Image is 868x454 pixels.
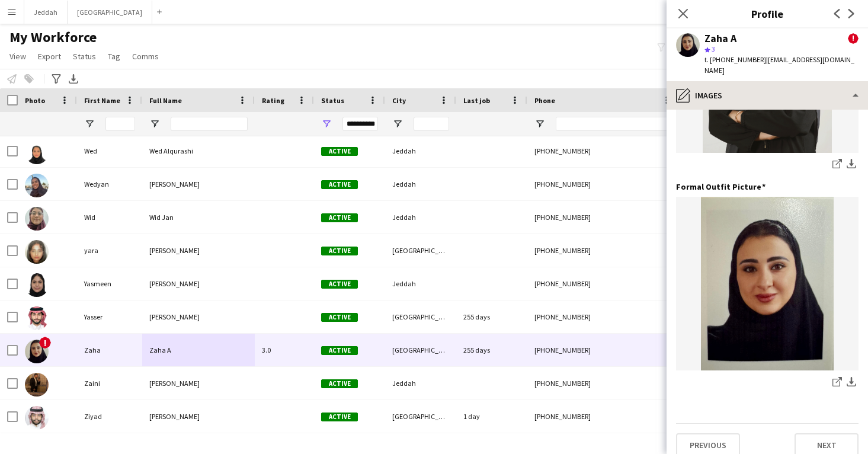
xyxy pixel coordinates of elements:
span: Status [321,96,344,105]
span: Active [321,213,358,222]
span: Active [321,147,358,156]
span: [PERSON_NAME] [149,312,200,321]
input: Phone Filter Input [556,117,672,131]
div: [PHONE_NUMBER] [527,201,679,234]
div: Yasser [77,300,142,333]
div: 255 days [456,334,527,366]
span: Comms [132,51,159,62]
div: Yasmeen [77,267,142,300]
div: [PHONE_NUMBER] [527,168,679,200]
span: Active [321,313,358,322]
div: [PHONE_NUMBER] [527,300,679,333]
div: Wed [77,135,142,167]
div: [GEOGRAPHIC_DATA] [385,400,456,433]
span: First Name [84,96,120,105]
input: City Filter Input [414,117,449,131]
div: [PHONE_NUMBER] [527,334,679,366]
div: 3.0 [255,334,314,366]
span: Photo [25,96,45,105]
app-action-btn: Advanced filters [49,72,63,86]
span: My Workforce [9,28,97,46]
img: Yasser Alkhamis [25,306,49,330]
div: [GEOGRAPHIC_DATA] [385,234,456,267]
div: Ziyad [77,400,142,433]
app-action-btn: Export XLSX [66,72,81,86]
span: t. [PHONE_NUMBER] [704,55,766,64]
span: Active [321,280,358,289]
span: ! [848,33,859,44]
span: | [EMAIL_ADDRESS][DOMAIN_NAME] [704,55,854,75]
span: Full Name [149,96,182,105]
span: Phone [534,96,555,105]
div: Zaini [77,367,142,399]
div: 255 days [456,300,527,333]
span: Active [321,379,358,388]
span: [PERSON_NAME] [149,379,200,388]
div: [PHONE_NUMBER] [527,234,679,267]
span: View [9,51,26,62]
button: Open Filter Menu [392,119,403,129]
img: Ziyad Altayib [25,406,49,430]
div: Jeddah [385,168,456,200]
div: [PHONE_NUMBER] [527,135,679,167]
a: Status [68,49,101,64]
a: Export [33,49,66,64]
a: View [5,49,31,64]
div: [GEOGRAPHIC_DATA] [385,300,456,333]
div: Zaha [77,334,142,366]
img: Yasmeen Abuzeid [25,273,49,297]
span: Active [321,180,358,189]
img: Zaha A [25,340,49,363]
span: [PERSON_NAME] [149,246,200,255]
input: Full Name Filter Input [171,117,248,131]
div: 1 day [456,400,527,433]
div: Jeddah [385,367,456,399]
button: Open Filter Menu [84,119,95,129]
div: yara [77,234,142,267]
span: Active [321,346,358,355]
span: Active [321,413,358,421]
div: Images [667,81,868,110]
div: Jeddah [385,201,456,234]
h3: Formal Outfit Picture [676,181,765,192]
span: ! [39,337,51,349]
button: [GEOGRAPHIC_DATA] [68,1,152,24]
button: Jeddah [24,1,68,24]
span: Active [321,247,358,255]
img: yara aljohani [25,240,49,264]
span: [PERSON_NAME] [149,412,200,421]
span: Tag [108,51,120,62]
div: [PHONE_NUMBER] [527,400,679,433]
span: Wed Alqurashi [149,146,193,155]
img: Wedyan Alasiri [25,174,49,197]
span: 3 [712,44,715,53]
img: Wid Jan [25,207,49,231]
img: Zaini Garoot [25,373,49,397]
div: [PHONE_NUMBER] [527,267,679,300]
span: Rating [262,96,284,105]
button: Open Filter Menu [534,119,545,129]
h3: Profile [667,6,868,21]
span: [PERSON_NAME] [149,180,200,188]
img: Wed Alqurashi [25,140,49,164]
img: 8094310B-4A5B-4277-9A9A-FD9D0812F1F7.jpeg [676,197,859,370]
div: [GEOGRAPHIC_DATA] [385,334,456,366]
div: Wedyan [77,168,142,200]
div: Wid [77,201,142,234]
span: Export [38,51,61,62]
span: Zaha A [149,346,171,354]
div: Jeddah [385,135,456,167]
span: Last job [463,96,490,105]
input: First Name Filter Input [105,117,135,131]
a: Comms [127,49,164,64]
div: Jeddah [385,267,456,300]
button: Open Filter Menu [149,119,160,129]
span: Status [73,51,96,62]
span: [PERSON_NAME] [149,279,200,288]
span: City [392,96,406,105]
a: Tag [103,49,125,64]
button: Open Filter Menu [321,119,332,129]
div: Zaha A [704,33,736,44]
span: Wid Jan [149,213,174,222]
div: [PHONE_NUMBER] [527,367,679,399]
